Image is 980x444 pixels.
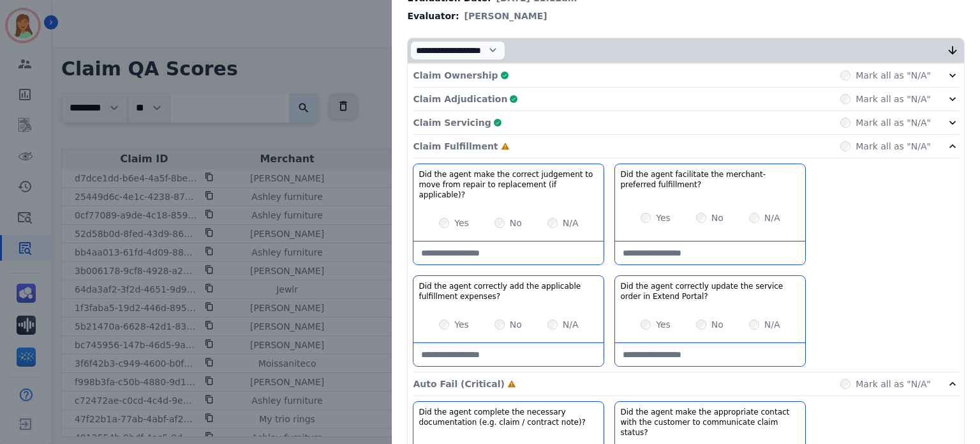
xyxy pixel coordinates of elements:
[856,378,931,390] label: Mark all as "N/A"
[563,217,579,229] label: N/A
[856,116,931,129] label: Mark all as "N/A"
[454,318,469,331] label: Yes
[419,281,598,302] h3: Did the agent correctly add the applicable fulfillment expenses?
[454,217,469,229] label: Yes
[419,407,598,427] h3: Did the agent complete the necessary documentation (e.g. claim / contract note)?
[464,10,547,22] span: [PERSON_NAME]
[407,10,965,22] div: Evaluator:
[856,140,931,153] label: Mark all as "N/A"
[413,140,498,153] p: Claim Fulfillment
[711,211,724,224] label: No
[419,169,598,200] h3: Did the agent make the correct judgement to move from repair to replacement (if applicable)?
[413,93,507,105] p: Claim Adjudication
[764,318,780,331] label: N/A
[656,211,671,224] label: Yes
[413,378,504,390] p: Auto Fail (Critical)
[764,211,780,224] label: N/A
[563,318,579,331] label: N/A
[510,217,522,229] label: No
[711,318,724,331] label: No
[620,169,800,190] h3: Did the agent facilitate the merchant-preferred fulfillment?
[620,407,800,438] h3: Did the agent make the appropriate contact with the customer to communicate claim status?
[413,69,498,82] p: Claim Ownership
[856,69,931,82] label: Mark all as "N/A"
[510,318,522,331] label: No
[856,93,931,105] label: Mark all as "N/A"
[620,281,800,302] h3: Did the agent correctly update the service order in Extend Portal?
[413,116,491,129] p: Claim Servicing
[656,318,671,331] label: Yes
